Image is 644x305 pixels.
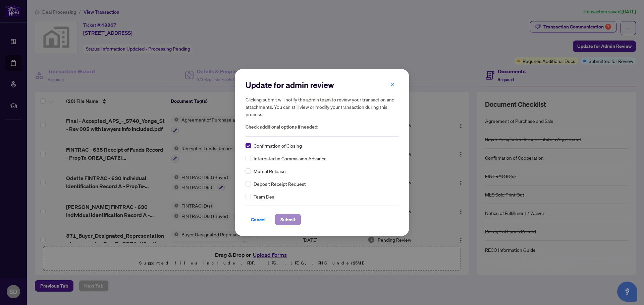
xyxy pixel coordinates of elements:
[254,142,302,149] span: Confirmation of Closing
[246,123,398,131] span: Check additional options if needed:
[275,214,301,225] button: Submit
[254,180,306,187] span: Deposit Receipt Request
[246,80,398,90] h2: Update for admin review
[254,193,275,200] span: Team Deal
[251,214,266,225] span: Cancel
[254,167,286,175] span: Mutual Release
[254,155,327,162] span: Interested in Commission Advance
[390,82,395,87] span: close
[246,96,398,118] h5: Clicking submit will notify the admin team to review your transaction and attachments. You can st...
[280,214,296,225] span: Submit
[617,282,637,302] button: Open asap
[246,214,271,225] button: Cancel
